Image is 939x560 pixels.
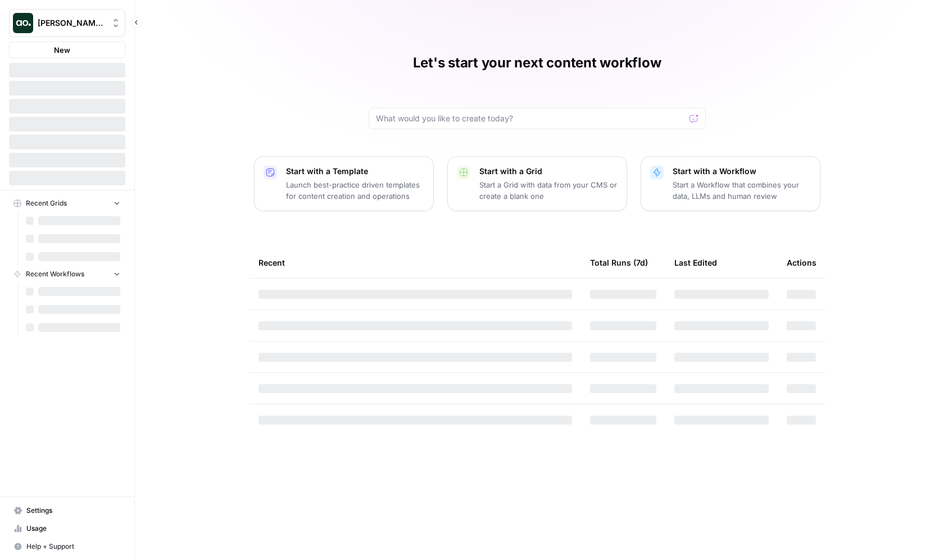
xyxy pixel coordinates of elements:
[590,247,648,278] div: Total Runs (7d)
[9,520,125,538] a: Usage
[479,179,618,202] p: Start a Grid with data from your CMS or create a blank one
[258,247,572,278] div: Recent
[9,538,125,556] button: Help + Support
[9,195,125,212] button: Recent Grids
[447,156,627,211] button: Start with a GridStart a Grid with data from your CMS or create a blank one
[9,266,125,283] button: Recent Workflows
[787,247,816,278] div: Actions
[673,166,811,177] p: Start with a Workflow
[9,9,125,37] button: Workspace: Nick's Workspace
[641,156,820,211] button: Start with a WorkflowStart a Workflow that combines your data, LLMs and human review
[38,17,106,29] span: [PERSON_NAME]'s Workspace
[674,247,717,278] div: Last Edited
[9,42,125,58] button: New
[54,44,70,56] span: New
[479,166,618,177] p: Start with a Grid
[9,502,125,520] a: Settings
[26,506,120,516] span: Settings
[13,13,33,33] img: Nick's Workspace Logo
[286,166,424,177] p: Start with a Template
[413,54,661,72] h1: Let's start your next content workflow
[376,113,685,124] input: What would you like to create today?
[286,179,424,202] p: Launch best-practice driven templates for content creation and operations
[26,541,120,552] span: Help + Support
[26,523,120,534] span: Usage
[254,156,434,211] button: Start with a TemplateLaunch best-practice driven templates for content creation and operations
[673,179,811,202] p: Start a Workflow that combines your data, LLMs and human review
[26,269,84,279] span: Recent Workflows
[26,198,67,208] span: Recent Grids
